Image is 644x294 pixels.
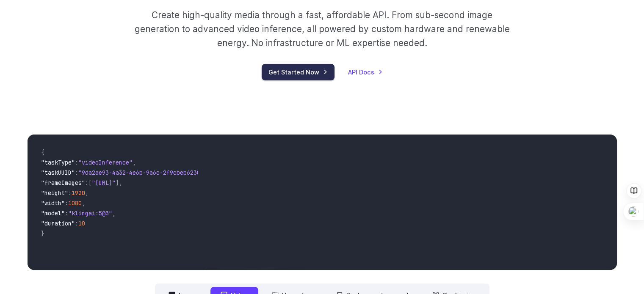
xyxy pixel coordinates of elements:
span: "width" [41,199,65,207]
span: , [133,159,136,166]
span: , [82,199,85,207]
span: : [75,159,78,166]
span: , [119,179,122,187]
a: API Docs [348,67,383,77]
span: : [65,199,68,207]
span: , [85,189,88,197]
span: 1920 [72,189,85,197]
span: 1080 [68,199,82,207]
span: "height" [41,189,68,197]
span: : [75,169,78,176]
span: "duration" [41,220,75,227]
span: , [112,209,116,217]
span: "[URL]" [92,179,116,187]
span: 10 [78,220,85,227]
p: Create high-quality media through a fast, affordable API. From sub-second image generation to adv... [133,8,511,50]
a: Get Started Now [262,64,334,80]
span: : [75,220,78,227]
span: { [41,148,44,156]
span: ] [116,179,119,187]
span: "frameImages" [41,179,85,187]
span: [ [88,179,92,187]
span: "klingai:5@3" [68,209,112,217]
span: "taskUUID" [41,169,75,176]
span: "9da2ae93-4a32-4e6b-9a6c-2f9cbeb62301" [78,169,207,176]
span: "model" [41,209,65,217]
span: : [65,209,68,217]
span: "taskType" [41,159,75,166]
span: : [68,189,72,197]
span: : [85,179,88,187]
span: } [41,230,44,237]
span: "videoInference" [78,159,133,166]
